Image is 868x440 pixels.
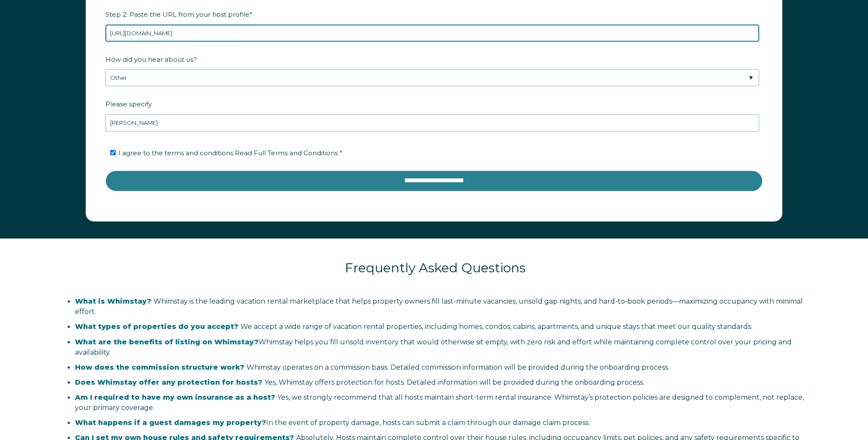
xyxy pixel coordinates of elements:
span: Does Whimstay offer any protection for hosts? [75,378,262,386]
span: Whimstay operates on a commission basis. Detailed commission information will be provided during ... [75,363,669,371]
span: What types of properties do you accept? [75,322,238,331]
a: Read Full Terms and Conditions [233,149,339,157]
span: Yes, we strongly recommend that all hosts maintain short-term rental insurance. Whimstay’s protec... [75,393,804,412]
span: Please specify [105,97,152,111]
span: Read Full Terms and Conditions [235,149,338,157]
input: I agree to the terms and conditions Read Full Terms and Conditions * [110,150,116,155]
span: What is Whimstay? [75,297,151,305]
span: How did you hear about us? [105,53,197,66]
span: In the event of property damage, hosts can submit a claim through our damage claim process. [75,419,590,427]
span: Whimstay is the leading vacation rental marketplace that helps property owners fill last-minute v... [75,297,803,316]
span: We accept a wide range of vacation rental properties, including homes, condos, cabins, apartments... [75,322,752,331]
input: airbnb.com/users/show/12345 [105,24,759,42]
span: Am I required to have my own insurance as a host? [75,393,275,401]
span: I agree to the terms and conditions [118,149,342,157]
span: Yes, Whimstay offers protection for hosts. Detailed information will be provided during the onboa... [75,378,644,386]
span: Frequently Asked Questions [345,260,526,276]
strong: What are the benefits of listing on Whimstay? [75,338,258,346]
span: How does the commission structure work? [75,363,244,371]
span: Whimstay helps you fill unsold inventory that would otherwise sit empty, with zero risk and effor... [75,338,792,356]
strong: What happens if a guest damages my property? [75,419,266,427]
